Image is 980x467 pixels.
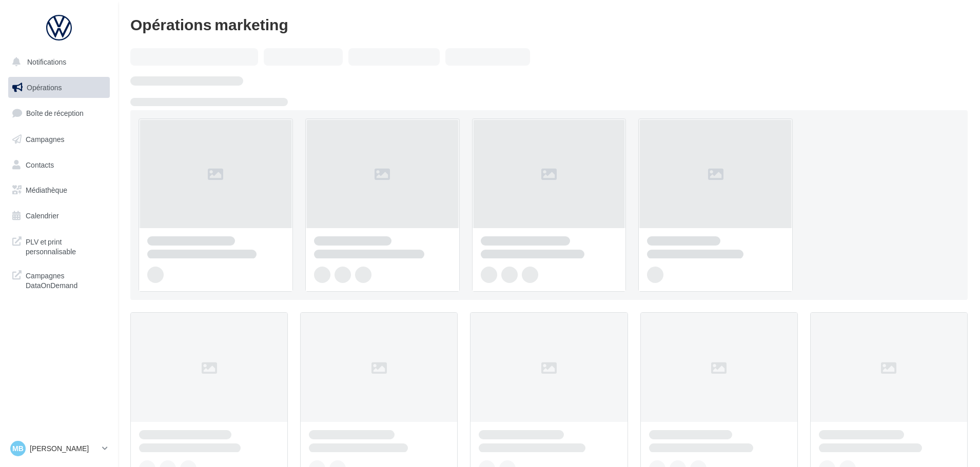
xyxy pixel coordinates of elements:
a: Campagnes [6,129,112,150]
span: Médiathèque [26,186,67,194]
a: MB [PERSON_NAME] [8,439,110,458]
span: Contacts [26,160,54,169]
a: PLV et print personnalisable [6,231,112,261]
a: Boîte de réception [6,102,112,124]
span: PLV et print personnalisable [26,235,106,257]
span: Campagnes [26,135,65,144]
a: Campagnes DataOnDemand [6,265,112,295]
a: Calendrier [6,205,112,227]
button: Notifications [6,51,108,73]
p: [PERSON_NAME] [30,443,98,454]
span: Boîte de réception [26,109,84,117]
span: Campagnes DataOnDemand [26,269,106,291]
span: Opérations [27,83,62,92]
a: Médiathèque [6,179,112,201]
span: Calendrier [26,211,59,220]
div: Opérations marketing [130,16,968,32]
span: Notifications [27,57,66,66]
a: Opérations [6,77,112,98]
a: Contacts [6,154,112,176]
span: MB [12,443,24,454]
